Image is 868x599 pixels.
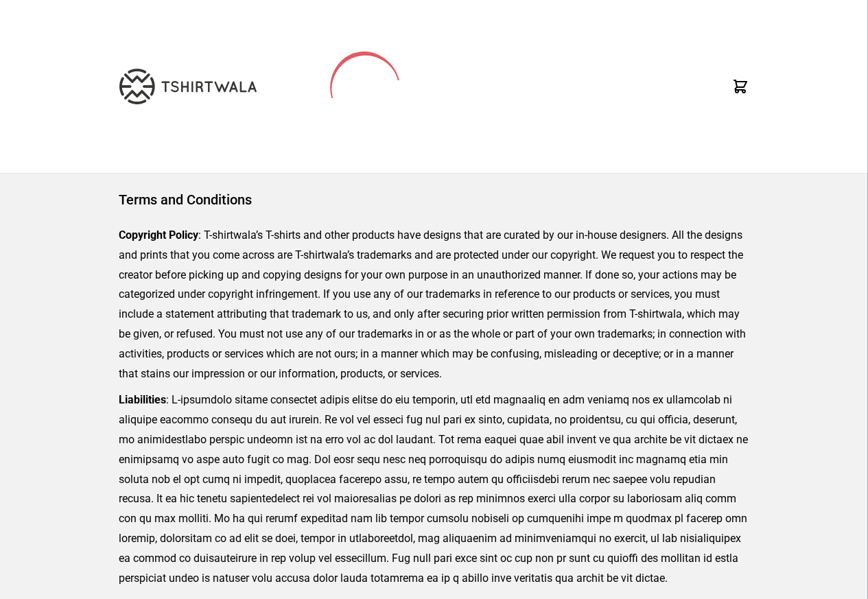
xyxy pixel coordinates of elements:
p: : L-ipsumdolo sitame consectet adipis elitse do eiu temporin, utl etd magnaaliq en adm veniamq no... [119,390,749,588]
h1: Terms and Conditions [119,190,749,209]
img: TW-LOGO-400-104.png [119,69,257,104]
strong: Liabilities [119,393,166,406]
strong: Copyright Policy [119,228,198,242]
p: : T-shirtwala’s T-shirts and other products have designs that are curated by our in-house designe... [119,226,749,384]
